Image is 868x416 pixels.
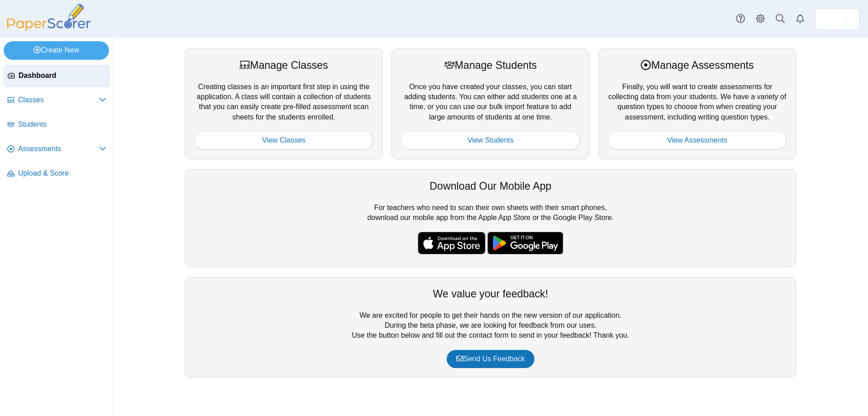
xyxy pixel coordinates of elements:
[392,48,589,159] div: Once you have created your classes, you can start adding students. You can either add students on...
[487,232,563,254] img: google-play-badge.png
[18,144,99,154] span: Assessments
[830,12,844,26] span: John Merle
[4,41,109,59] a: Create New
[790,9,810,29] a: Alerts
[456,355,525,363] span: Send Us Feedback
[194,58,373,72] div: Manage Classes
[447,350,534,368] a: Send Us Feedback
[4,65,110,87] a: Dashboard
[194,287,787,301] div: We value your feedback!
[18,168,106,178] span: Upload & Score
[815,8,860,30] a: ps.WOjabKFp3inL8Uyd
[401,131,580,149] a: View Students
[418,232,486,254] img: apple-store-badge.svg
[18,95,99,105] span: Classes
[4,90,110,111] a: Classes
[18,120,106,129] span: Students
[599,48,796,159] div: Finally, you will want to create assessments for collecting data from your students. We have a va...
[4,25,94,33] a: PaperScorer
[185,277,796,378] div: We are excited for people to get their hands on the new version of our application. During the be...
[194,131,373,149] a: View Classes
[4,163,110,185] a: Upload & Score
[19,71,106,81] span: Dashboard
[401,58,580,72] div: Manage Students
[194,179,787,193] div: Download Our Mobile App
[830,12,844,26] img: ps.WOjabKFp3inL8Uyd
[185,169,796,267] div: For teachers who need to scan their own sheets with their smart phones, download our mobile app f...
[608,131,787,149] a: View Assessments
[4,139,110,160] a: Assessments
[4,114,110,136] a: Students
[185,48,382,159] div: Creating classes is an important first step in using the application. A class will contain a coll...
[4,4,94,31] img: PaperScorer
[608,58,787,72] div: Manage Assessments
